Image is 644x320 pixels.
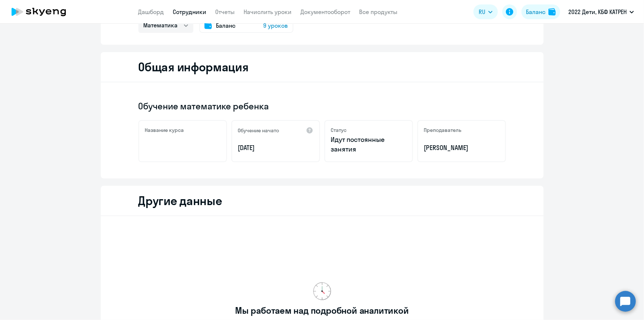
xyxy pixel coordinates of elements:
[138,8,164,16] a: Дашборд
[238,143,313,153] p: [DATE]
[313,282,331,300] img: clock
[244,8,292,16] a: Начислить уроки
[138,193,222,208] h2: Другие данные
[424,127,462,133] h5: Преподаватель
[479,7,485,16] span: RU
[548,8,556,16] img: balance
[565,3,638,21] button: 2022 Дети, КБФ КАТРЕН
[568,7,627,16] p: 2022 Дети, КБФ КАТРЕН
[331,135,406,154] p: Идут постоянные занятия
[173,8,207,16] a: Сотрудники
[521,4,560,19] button: Балансbalance
[138,59,249,74] h2: Общая информация
[424,143,499,153] p: [PERSON_NAME]
[216,8,235,16] a: Отчеты
[235,304,409,316] h2: Мы работаем над подробной аналитикой
[264,21,288,30] span: 9 уроков
[473,4,498,19] button: RU
[138,100,269,112] span: Обучение математике ребенка
[145,127,184,133] h5: Название курса
[238,127,279,134] h5: Обучение начато
[216,21,236,30] span: Баланс
[359,8,398,16] a: Все продукты
[301,8,351,16] a: Документооборот
[331,127,347,133] h5: Статус
[526,7,545,16] div: Баланс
